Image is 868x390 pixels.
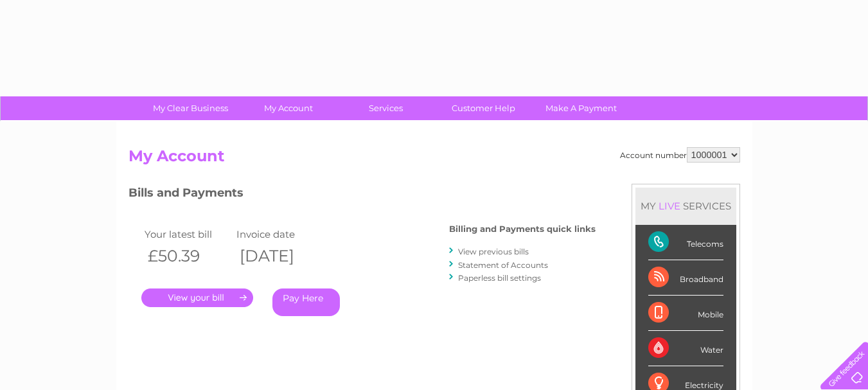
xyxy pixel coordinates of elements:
th: £50.39 [141,243,234,269]
div: Mobile [648,296,723,331]
td: Your latest bill [141,226,234,243]
a: Statement of Accounts [458,260,548,270]
a: Customer Help [430,96,536,120]
a: Paperless bill settings [458,273,541,283]
h3: Bills and Payments [128,184,596,206]
a: . [141,288,253,307]
a: View previous bills [458,247,529,256]
div: LIVE [656,200,683,212]
div: Water [648,331,723,366]
h4: Billing and Payments quick links [449,224,596,234]
h2: My Account [128,147,740,172]
a: Pay Here [272,288,340,316]
a: My Clear Business [137,96,244,120]
div: MY SERVICES [635,188,736,224]
a: Services [333,96,439,120]
div: Account number [620,147,740,163]
th: [DATE] [233,243,326,269]
a: Make A Payment [528,96,634,120]
div: Telecoms [648,225,723,260]
td: Invoice date [233,226,326,243]
a: My Account [235,96,341,120]
div: Broadband [648,260,723,296]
